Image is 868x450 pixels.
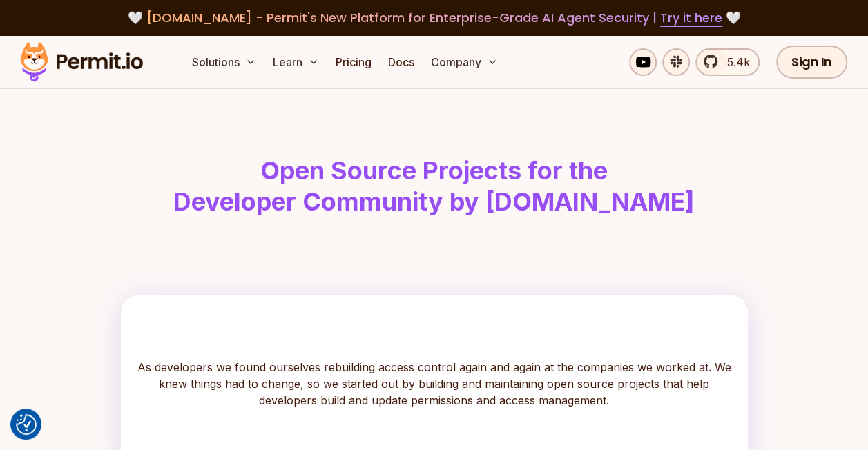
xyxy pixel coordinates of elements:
[267,48,325,76] button: Learn
[81,155,788,218] h1: Open Source Projects for the Developer Community by [DOMAIN_NAME]
[719,54,750,70] span: 5.4k
[16,414,37,435] button: Consent Preferences
[383,48,420,76] a: Docs
[776,46,847,79] a: Sign In
[16,414,37,435] img: Revisit consent button
[146,9,722,26] span: [DOMAIN_NAME] - Permit's New Platform for Enterprise-Grade AI Agent Security |
[695,48,760,76] a: 5.4k
[425,48,503,76] button: Company
[186,48,262,76] button: Solutions
[137,359,731,409] p: As developers we found ourselves rebuilding access control again and again at the companies we wo...
[14,39,149,86] img: Permit logo
[660,9,722,27] a: Try it here
[33,8,835,28] div: 🤍 🤍
[330,48,377,76] a: Pricing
